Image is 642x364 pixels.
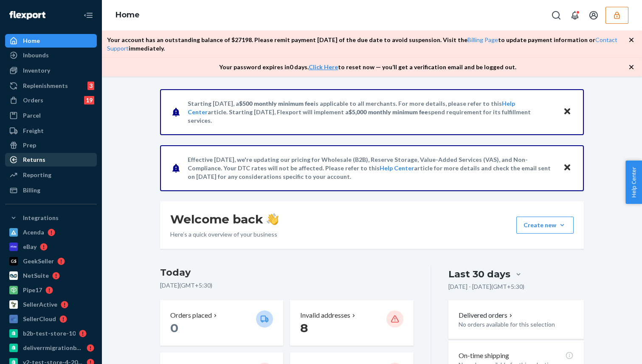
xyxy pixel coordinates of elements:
[109,3,146,28] ol: breadcrumbs
[107,36,628,53] p: Your account has an outstanding balance of $ 27198 . Please remit payment [DATE] of the due date ...
[5,183,97,197] a: Billing
[562,162,573,174] button: Close
[23,171,51,179] div: Reporting
[5,93,97,107] a: Orders19
[23,344,83,352] div: deliverrmigrationbasictest
[23,37,40,45] div: Home
[5,298,97,311] a: SellerActive
[239,100,314,107] span: $500 monthly minimum fee
[548,7,565,24] button: Open Search Box
[87,82,94,90] div: 3
[23,141,36,150] div: Prep
[5,269,97,282] a: NetSuite
[84,96,94,104] div: 19
[23,315,56,323] div: SellerCloud
[23,111,41,120] div: Parcel
[5,341,97,355] a: deliverrmigrationbasictest
[23,257,54,265] div: GeekSeller
[5,312,97,326] a: SellerCloud
[267,213,279,225] img: hand-wave emoji
[170,321,178,335] span: 0
[448,282,524,291] p: [DATE] - [DATE] ( GMT+5:30 )
[5,34,97,48] a: Home
[516,217,574,234] button: Create new
[23,286,42,294] div: Pipe17
[23,214,59,222] div: Integrations
[625,161,642,204] button: Help Center
[9,11,45,20] img: Flexport logo
[300,310,350,320] p: Invalid addresses
[170,230,279,239] p: Here’s a quick overview of your business
[23,329,76,338] div: b2b-test-store-10
[300,321,308,335] span: 8
[5,124,97,138] a: Freight
[459,310,514,320] button: Delivered orders
[188,155,555,181] p: Effective [DATE], we're updating our pricing for Wholesale (B2B), Reserve Storage, Value-Added Se...
[23,228,44,237] div: Acenda
[290,300,413,346] button: Invalid addresses 8
[115,10,140,20] a: Home
[467,36,498,43] a: Billing Page
[5,283,97,297] a: Pipe17
[23,96,43,104] div: Orders
[5,48,97,62] a: Inbounds
[80,7,97,24] button: Close Navigation
[23,243,37,251] div: eBay
[23,127,44,135] div: Freight
[5,109,97,122] a: Parcel
[23,271,49,280] div: NetSuite
[585,7,602,24] button: Open account menu
[448,268,510,281] div: Last 30 days
[459,351,509,361] p: On-time shipping
[170,310,212,320] p: Orders placed
[5,211,97,225] button: Integrations
[23,155,45,164] div: Returns
[562,106,573,118] button: Close
[5,153,97,166] a: Returns
[5,79,97,93] a: Replenishments3
[23,51,49,59] div: Inbounds
[5,138,97,152] a: Prep
[188,99,555,125] p: Starting [DATE], a is applicable to all merchants. For more details, please refer to this article...
[23,186,40,195] div: Billing
[23,82,68,90] div: Replenishments
[160,300,283,346] button: Orders placed 0
[5,64,97,77] a: Inventory
[160,266,414,279] h3: Today
[349,108,428,116] span: $5,000 monthly minimum fee
[5,240,97,254] a: eBay
[160,281,414,290] p: [DATE] ( GMT+5:30 )
[5,327,97,340] a: b2b-test-store-10
[23,300,57,309] div: SellerActive
[170,212,279,227] h1: Welcome back
[5,254,97,268] a: GeekSeller
[566,7,583,24] button: Open notifications
[5,168,97,182] a: Reporting
[5,226,97,239] a: Acenda
[219,63,516,71] p: Your password expires in 0 days . to reset now — you’ll get a verification email and be logged out.
[380,164,414,172] a: Help Center
[459,320,574,329] p: No orders available for this selection
[23,66,50,75] div: Inventory
[309,63,338,71] a: Click Here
